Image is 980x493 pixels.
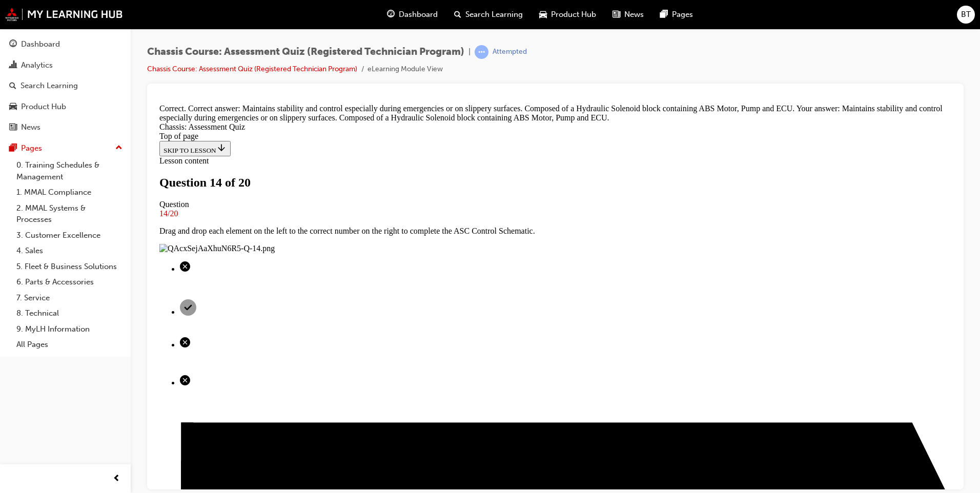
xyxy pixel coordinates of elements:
span: News [624,9,644,20]
div: Analytics [21,59,53,71]
div: Search Learning [21,80,78,92]
a: 8. Technical [12,305,127,321]
h1: Question 14 of 20 [4,76,796,90]
a: 1. MMAL Compliance [12,184,127,200]
span: Pages [672,9,693,20]
span: Lesson content [4,56,53,65]
span: car-icon [9,102,17,112]
li: eLearning Module View [367,64,443,75]
span: search-icon [454,8,461,21]
svg: Check mark [25,199,41,216]
div: Top of page [4,32,796,41]
button: DashboardAnalyticsSearch LearningProduct HubNews [4,33,127,139]
a: 0. Training Schedules & Management [12,157,127,184]
div: 14/20 [4,109,796,118]
div: Pages [21,142,42,154]
img: QAcxSejAaXhuN6R5-Q-14.png [4,144,119,153]
div: Product Hub [21,101,66,113]
span: BT [961,9,971,20]
span: Search Learning [465,9,523,20]
div: Question [4,100,796,109]
span: pages-icon [660,8,668,21]
span: news-icon [612,8,620,21]
div: News [21,121,40,133]
span: Dashboard [399,9,438,20]
a: Analytics [4,56,127,75]
a: News [4,118,127,137]
span: guage-icon [387,8,395,21]
a: pages-iconPages [652,4,701,25]
a: 7. Service [12,290,127,306]
svg: Check mark [25,237,35,248]
a: news-iconNews [604,4,652,25]
a: Search Learning [4,76,127,95]
span: | [468,46,471,58]
a: guage-iconDashboard [379,4,446,25]
button: SKIP TO LESSON [4,41,75,56]
span: up-icon [115,141,122,155]
span: SKIP TO LESSON [8,47,71,54]
button: Pages [4,139,127,158]
a: 4. Sales [12,243,127,259]
a: 9. MyLH Information [12,321,127,337]
a: Chassis Course: Assessment Quiz (Registered Technician Program) [147,65,357,73]
span: Chassis Course: Assessment Quiz (Registered Technician Program) [147,46,464,58]
a: car-iconProduct Hub [531,4,604,25]
span: news-icon [9,123,17,132]
span: learningRecordVerb_ATTEMPT-icon [475,45,488,59]
span: guage-icon [9,40,17,49]
a: All Pages [12,337,127,353]
a: 5. Fleet & Business Solutions [12,259,127,275]
div: Correct. Correct answer: Maintains stability and control especially during emergencies or on slip... [4,4,796,23]
p: Drag and drop each element on the left to the correct number on the right to complete the ASC Con... [4,127,796,136]
span: chart-icon [9,61,17,70]
a: 2. MMAL Systems & Processes [12,200,127,228]
div: Dashboard [21,38,60,50]
a: search-iconSearch Learning [446,4,531,25]
a: Product Hub [4,97,127,116]
span: car-icon [539,8,547,21]
div: Chassis: Assessment Quiz [4,23,796,32]
span: pages-icon [9,144,17,153]
span: Product Hub [551,9,596,20]
button: BT [957,6,975,24]
img: mmal [5,8,123,21]
span: search-icon [9,81,16,91]
svg: Check mark [25,275,35,285]
a: 3. Customer Excellence [12,228,127,243]
a: 6. Parts & Accessories [12,274,127,290]
div: Attempted [493,47,527,57]
a: Dashboard [4,35,127,54]
svg: Check mark [25,161,35,172]
span: prev-icon [113,473,120,485]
